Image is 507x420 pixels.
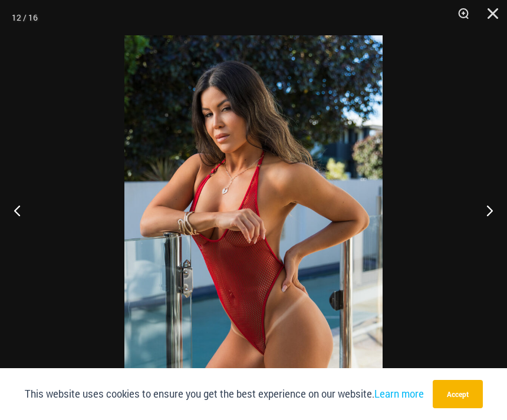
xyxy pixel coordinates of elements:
a: Learn more [374,388,424,400]
button: Next [463,181,507,240]
p: This website uses cookies to ensure you get the best experience on our website. [25,386,424,402]
button: Accept [433,380,483,408]
div: 12 / 16 [12,9,38,27]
